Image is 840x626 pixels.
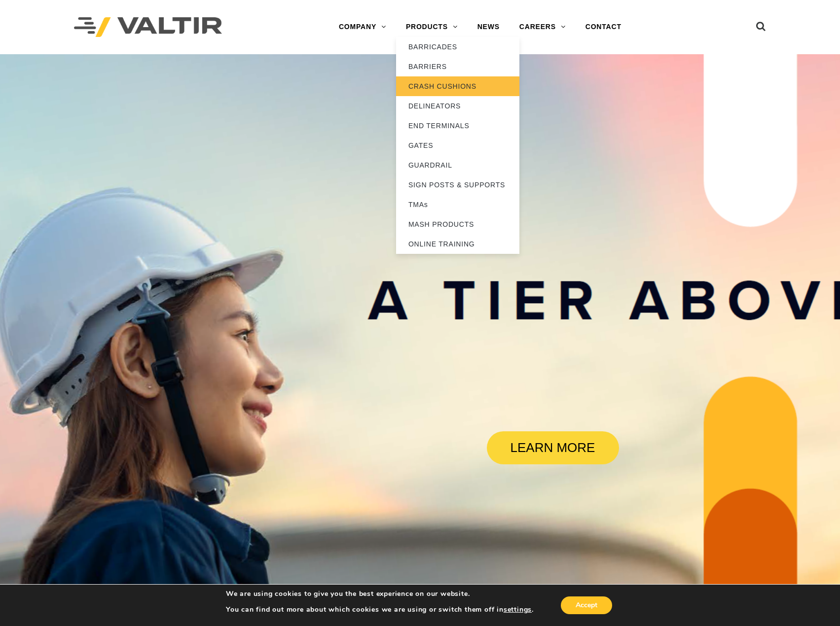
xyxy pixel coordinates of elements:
a: BARRICADES [396,37,519,57]
a: BARRIERS [396,57,519,76]
button: settings [504,605,532,614]
a: SIGN POSTS & SUPPORTS [396,175,519,195]
a: CRASH CUSHIONS [396,76,519,96]
a: ONLINE TRAINING [396,234,519,254]
a: CONTACT [576,17,631,37]
a: MASH PRODUCTS [396,214,519,234]
img: Valtir [74,17,222,37]
a: END TERMINALS [396,116,519,136]
p: We are using cookies to give you the best experience on our website. [226,590,534,598]
p: You can find out more about which cookies we are using or switch them off in . [226,605,534,614]
a: GUARDRAIL [396,155,519,175]
a: GATES [396,136,519,155]
button: Accept [561,596,612,614]
a: COMPANY [329,17,396,37]
a: NEWS [468,17,510,37]
a: PRODUCTS [396,17,468,37]
a: TMAs [396,195,519,214]
a: DELINEATORS [396,96,519,116]
a: CAREERS [510,17,576,37]
a: LEARN MORE [487,431,619,464]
